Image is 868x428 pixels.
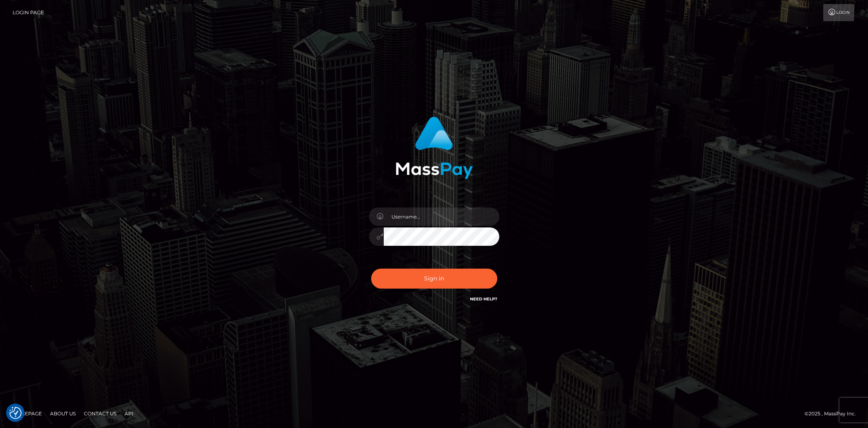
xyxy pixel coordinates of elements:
[823,4,854,21] a: Login
[470,296,497,302] a: Need Help?
[47,407,79,420] a: About Us
[371,269,497,289] button: Sign in
[384,207,499,226] input: Username...
[13,4,44,21] a: Login Page
[9,407,45,420] a: Homepage
[81,407,120,420] a: Contact Us
[121,407,137,420] a: API
[396,117,473,179] img: MassPay Login
[9,407,22,419] button: Consent Preferences
[9,407,22,419] img: Revisit consent button
[805,409,862,418] div: © 2025 , MassPay Inc.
